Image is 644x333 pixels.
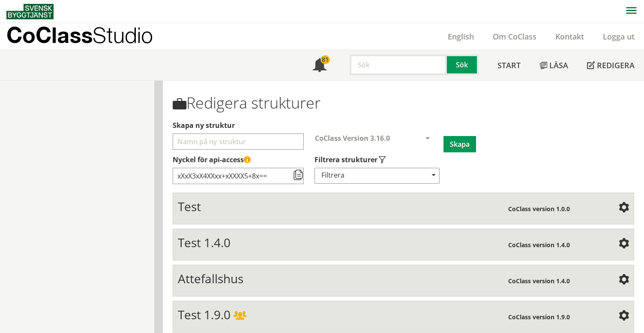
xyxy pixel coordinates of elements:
span: Inställningar [619,311,629,321]
button: Sök [447,54,479,75]
span: Kopiera [293,170,303,181]
span: Studio [93,22,153,48]
span: Start [497,60,521,70]
div: Välj CoClass-version för att skapa en ny struktur [308,133,443,155]
h1: Redigera strukturer [173,94,634,112]
a: 81 [303,50,336,80]
span: Notifikationer [313,59,326,73]
a: Logga ut [593,31,644,42]
img: Svensk Byggtjänst [6,4,54,19]
span: Inställningar [619,239,629,249]
span: Test 1.9.0 [178,306,231,323]
span: CoClass version 1.4.0 [508,277,570,285]
span: Test 1.4.0 [178,234,231,251]
input: Välj ett namn för att skapa en ny struktur Välj vilka typer av strukturer som ska visas i din str... [173,133,304,150]
span: CoClass version 1.4.0 [508,241,570,249]
input: Nyckel till åtkomststruktur via API (kräver API-licensabonnemang) [173,168,304,184]
a: English [438,31,483,42]
input: Sök [350,54,447,75]
span: Delad struktur [234,312,246,321]
label: Välj ett namn för att skapa en ny struktur [173,121,634,130]
p: CoClass [6,30,153,40]
span: CoClass version 1.9.0 [508,313,570,321]
span: Inställningar [619,203,629,213]
a: Redigera [578,50,644,80]
span: Redigera [597,60,635,70]
a: Läsa [530,50,578,80]
div: Filtrera [315,168,440,184]
span: Attefallshus [178,270,243,287]
a: Start [488,50,530,80]
span: CoClass Version 3.16.0 [315,133,390,143]
div: 81 [321,55,330,64]
span: Test [178,198,201,215]
span: Läsa [549,60,568,70]
a: CoClassStudio [6,23,171,50]
label: Välj vilka typer av strukturer som ska visas i din strukturlista [315,155,439,164]
label: Nyckel till åtkomststruktur via API (kräver API-licensabonnemang) [173,155,634,164]
a: Om CoClass [483,31,546,42]
button: Skapa [443,136,476,152]
span: Inställningar [619,275,629,285]
a: Kontakt [546,31,593,42]
span: CoClass version 1.0.0 [508,205,570,213]
span: Denna API-nyckel ger åtkomst till alla strukturer som du har skapat eller delat med dig av. Håll ... [244,157,251,163]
